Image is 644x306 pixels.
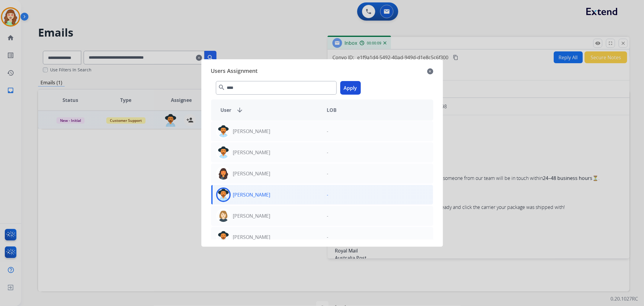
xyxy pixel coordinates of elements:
p: [PERSON_NAME] [233,149,271,156]
mat-icon: arrow_downward [236,106,244,114]
p: [PERSON_NAME] [233,191,271,198]
p: [PERSON_NAME] [233,128,271,135]
button: Apply [340,81,361,95]
p: - [327,233,328,241]
p: [PERSON_NAME] [233,170,271,177]
p: - [327,212,328,220]
p: - [327,191,328,198]
p: - [327,128,328,135]
mat-icon: search [218,84,226,91]
p: - [327,170,328,177]
p: [PERSON_NAME] [233,212,271,220]
p: [PERSON_NAME] [233,233,271,241]
div: User [216,106,322,114]
mat-icon: close [427,68,433,75]
span: Users Assignment [211,67,258,76]
p: - [327,149,328,156]
span: LOB [327,106,337,114]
